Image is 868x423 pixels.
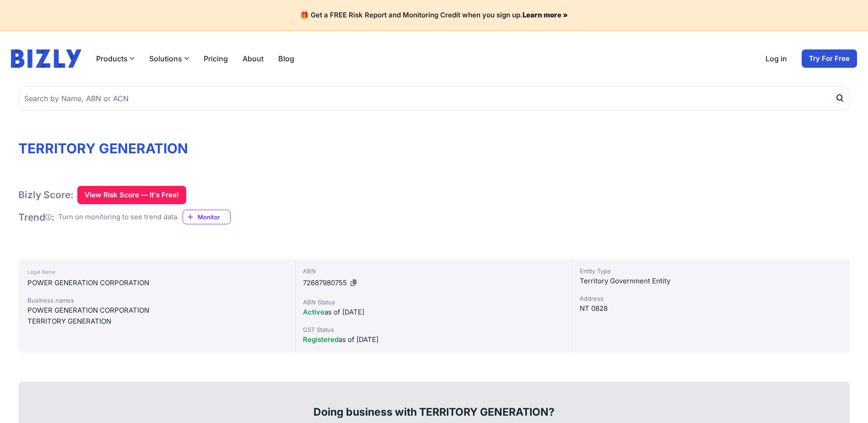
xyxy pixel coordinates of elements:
[18,140,850,157] h1: TERRITORY GENERATION
[58,212,179,222] div: Turn on monitoring to see trend data.
[27,316,286,327] div: TERRITORY GENERATION
[580,294,842,303] div: Address
[18,211,54,223] h1: Trend :
[18,189,74,201] h1: Bizly Score:
[523,11,568,19] a: Learn more »
[580,266,842,276] div: Entity Type
[183,210,231,224] a: Monitor
[303,298,565,307] div: ABN Status
[303,325,565,334] div: GST Status
[303,335,339,344] span: Registered
[27,296,286,305] div: Business names
[198,212,230,222] span: Monitor
[303,334,565,345] div: as of [DATE]
[802,49,857,68] a: Try For Free
[303,266,565,276] div: ABN
[27,277,286,288] div: POWER GENERATION CORPORATION
[303,307,565,318] div: as of [DATE]
[580,276,842,287] div: Territory Government Entity
[303,308,324,316] span: Active
[27,266,286,277] div: Legal Name
[77,186,186,204] button: View Risk Score — It's Free!
[204,53,228,64] a: Pricing
[28,390,840,419] div: Doing business with TERRITORY GENERATION?
[766,53,787,64] a: Log in
[18,86,850,111] input: Search by Name, ABN or ACN
[278,53,294,64] a: Blog
[303,278,347,287] span: 72687980755
[149,53,189,64] button: Solutions
[243,53,264,64] a: About
[27,305,286,316] div: POWER GENERATION CORPORATION
[580,303,842,314] div: NT 0828
[11,11,857,20] h4: 🎁 Get a FREE Risk Report and Monitoring Credit when you sign up.
[96,53,135,64] button: Products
